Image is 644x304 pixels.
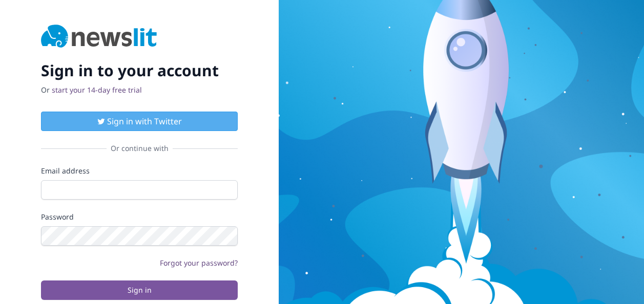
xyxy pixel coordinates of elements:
[41,85,238,95] p: Or
[41,112,238,131] button: Sign in with Twitter
[41,280,238,300] button: Sign in
[160,258,238,268] a: Forgot your password?
[41,212,238,222] label: Password
[107,143,173,154] span: Or continue with
[52,85,142,95] a: start your 14-day free trial
[41,25,157,49] img: Newslit
[41,61,238,80] h2: Sign in to your account
[41,166,238,176] label: Email address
